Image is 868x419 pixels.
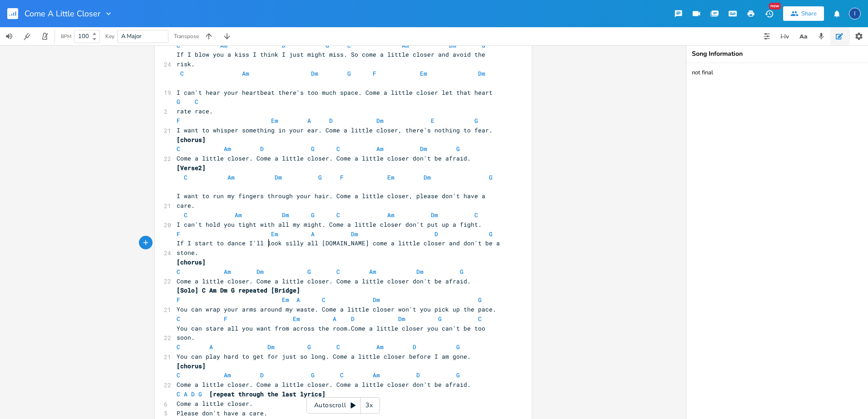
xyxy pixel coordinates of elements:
[177,380,471,389] span: Come a little closer. Come a little closer. Come a little closer don't be afraid.
[25,10,100,18] span: Come A Little Closer
[322,296,325,304] span: C
[376,145,384,153] span: Am
[177,277,471,285] span: Come a little closer. Come a little closer. Come a little closer don't be afraid.
[184,173,187,181] span: C
[373,69,376,78] span: F
[849,3,861,24] button: I
[177,192,489,209] span: I want to run my fingers through your hair. Come a little closer, please don't have a care.
[306,397,380,414] div: Autoscroll
[177,352,471,361] span: You can play hard to get for just so long. Come a little closer before I am gone.
[121,32,142,40] span: A Major
[177,239,503,257] span: If I start to dance I'll look silly all [DOMAIN_NAME] come a little closer and don't be a stone.
[177,258,206,266] span: [chorus]
[489,173,493,181] span: G
[177,126,493,134] span: I want to whisper something in your ear. Come a little closer, there's nothing to fear.
[177,268,180,276] span: C
[177,305,496,313] span: You can wrap your arms around my waste. Come a little closer won't you pick up the pace.
[105,34,114,39] div: Key
[482,41,485,49] span: G
[177,97,180,106] span: G
[416,268,424,276] span: Dm
[478,315,482,323] span: C
[177,362,206,370] span: [chorus]
[311,230,315,238] span: A
[340,371,344,379] span: C
[311,211,315,219] span: G
[177,343,180,351] span: C
[177,286,300,294] span: [Solo] C Am Dm G repeated [Bridge]
[307,268,311,276] span: G
[177,164,206,172] span: [Verse2]
[376,343,384,351] span: Am
[177,88,493,97] span: I can't hear your heartbeat there's too much space. Come a little closer let that heart
[177,400,253,408] span: Come a little closer.
[61,34,71,39] div: BPM
[340,173,344,181] span: F
[271,117,278,125] span: Em
[402,41,409,49] span: Am
[177,230,180,238] span: F
[177,107,213,115] span: rate race.
[420,69,427,78] span: Em
[177,324,489,342] span: You can stare all you want from across the room.Come a little closer you can't be too soon.
[438,315,442,323] span: G
[177,371,180,379] span: C
[489,230,493,238] span: G
[271,230,278,238] span: Em
[325,41,329,49] span: G
[413,343,416,351] span: D
[424,173,431,181] span: Dm
[456,343,460,351] span: G
[260,371,264,379] span: D
[369,268,376,276] span: Am
[361,397,377,414] div: 3x
[256,268,264,276] span: Dm
[177,296,180,304] span: F
[177,315,180,323] span: C
[478,69,485,78] span: Dm
[177,145,180,153] span: C
[456,371,460,379] span: G
[177,154,471,162] span: Come a little closer. Come a little closer. Come a little closer don't be afraid.
[336,343,340,351] span: C
[336,268,340,276] span: C
[849,8,861,19] div: inspectorzu
[347,41,351,49] span: C
[431,211,438,219] span: Dm
[296,296,300,304] span: A
[783,6,824,21] button: Share
[420,145,427,153] span: Dm
[267,343,275,351] span: Dm
[282,41,286,49] span: D
[311,69,318,78] span: Dm
[177,390,180,398] span: C
[195,97,198,106] span: C
[307,117,311,125] span: A
[177,220,482,229] span: I can't hold you tight with all my might. Come a little closer don't put up a fight.
[224,145,231,153] span: Am
[449,41,456,49] span: Dm
[242,69,249,78] span: Am
[198,390,202,398] span: G
[347,69,351,78] span: G
[177,136,206,144] span: [chorus]
[184,211,187,219] span: C
[180,69,184,78] span: C
[351,315,355,323] span: D
[692,51,863,57] div: Song Information
[235,211,242,219] span: Am
[456,145,460,153] span: G
[220,41,227,49] span: Am
[474,117,478,125] span: G
[191,390,195,398] span: D
[769,3,781,10] div: New
[260,145,264,153] span: D
[329,117,333,125] span: D
[478,296,482,304] span: G
[311,371,315,379] span: G
[434,230,438,238] span: D
[227,173,235,181] span: Am
[376,117,384,125] span: Dm
[209,390,325,398] span: [repeat through the last lyrics]
[373,296,380,304] span: Dm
